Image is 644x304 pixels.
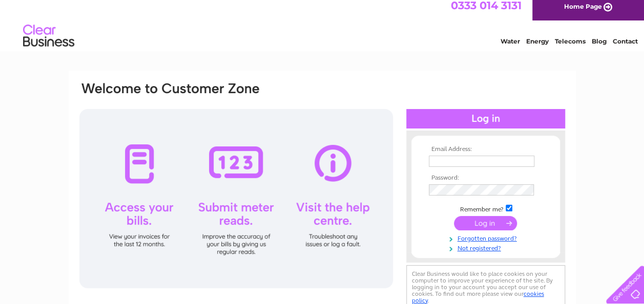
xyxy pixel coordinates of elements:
td: Remember me? [426,203,545,213]
a: Telecoms [555,44,586,51]
img: logo.png [23,27,75,58]
a: Energy [526,44,549,51]
a: Blog [592,44,607,51]
a: 0333 014 3131 [451,5,522,18]
div: Clear Business is a trading name of Verastar Limited (registered in [GEOGRAPHIC_DATA] No. 3667643... [80,6,565,50]
a: Water [501,44,520,51]
th: Email Address: [426,146,545,153]
a: Contact [613,44,638,51]
a: cookies policy [412,290,544,304]
a: Forgotten password? [429,233,545,243]
a: Not registered? [429,243,545,252]
th: Password: [426,175,545,182]
input: Submit [454,216,517,230]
